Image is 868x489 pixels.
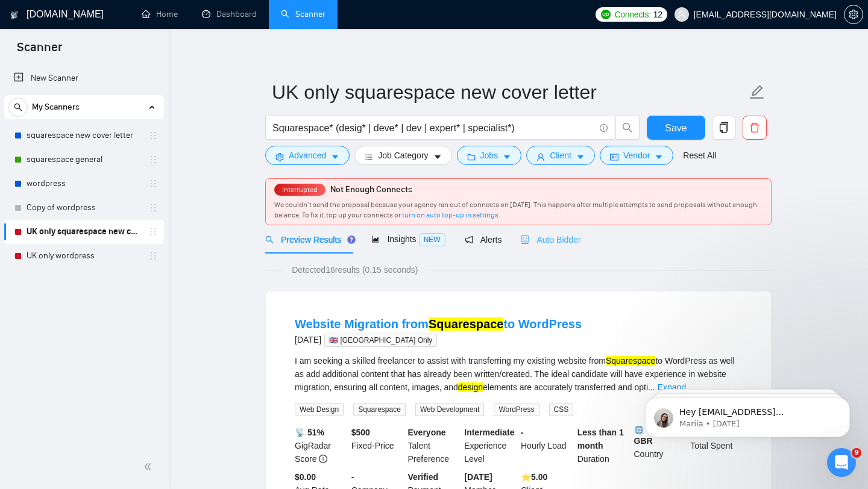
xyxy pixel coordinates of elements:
span: search [616,122,639,133]
span: Detected 16 results (0.15 seconds) [283,263,426,276]
span: holder [148,227,158,237]
span: Auto Bidder [521,235,580,244]
span: NEW [419,233,445,246]
span: Client [550,149,571,162]
b: Verified [408,472,439,482]
b: $0.00 [295,472,316,482]
span: bars [365,152,373,161]
span: Jobs [480,149,498,162]
span: Squarespace [353,403,406,416]
span: user [678,10,686,19]
button: userClientcaret-down [526,146,595,165]
a: Copy of wordpress [27,196,141,220]
span: CSS [549,403,574,416]
span: holder [148,251,158,261]
div: GigRadar Score [292,426,349,466]
b: 📡 51% [295,428,324,437]
span: Web Development [415,403,485,416]
button: copy [712,116,736,140]
span: holder [148,155,158,164]
span: Advanced [289,149,326,162]
a: UK only wordpress [27,244,141,268]
span: double-left [143,461,156,473]
button: Save [647,116,705,140]
div: [DATE] [295,332,582,347]
span: notification [465,235,473,244]
div: Experience Level [462,426,518,466]
b: - [351,472,354,482]
button: search [615,116,640,140]
span: Preview Results [265,235,352,244]
div: Duration [575,426,632,466]
b: Everyone [408,428,446,437]
a: wordpress [27,172,141,196]
div: Hourly Load [518,426,575,466]
a: searchScanner [281,9,325,19]
a: New Scanner [14,66,154,90]
iframe: Intercom notifications message [627,372,868,456]
input: Scanner name... [272,77,747,107]
span: area-chart [371,235,380,243]
li: My Scanners [4,95,164,268]
span: caret-down [503,152,511,161]
b: $ 500 [351,428,370,437]
span: Vendor [623,149,650,162]
button: folderJobscaret-down [457,146,522,165]
span: Web Design [295,403,344,416]
span: delete [743,122,766,133]
span: 9 [852,448,861,458]
span: holder [148,131,158,140]
iframe: Intercom live chat [827,448,856,477]
span: holder [148,203,158,213]
div: Talent Preference [406,426,462,466]
div: Fixed-Price [349,426,406,466]
div: Tooltip anchor [346,234,357,245]
span: Alerts [465,235,502,244]
a: homeHome [142,9,178,19]
span: search [265,235,274,244]
span: edit [749,84,765,100]
button: idcardVendorcaret-down [600,146,673,165]
span: WordPress [494,403,539,416]
span: setting [275,152,284,161]
img: logo [10,5,19,25]
mark: design [458,382,483,392]
span: Job Category [378,149,428,162]
span: setting [844,10,863,19]
button: settingAdvancedcaret-down [265,146,350,165]
a: setting [844,10,863,19]
a: squarespace new cover letter [27,123,141,148]
b: Intermediate [464,428,514,437]
button: barsJob Categorycaret-down [354,146,451,165]
b: ⭐️ 5.00 [521,472,547,482]
li: New Scanner [4,66,164,90]
a: turn on auto top-up in settings. [402,211,500,219]
span: idcard [610,152,618,161]
span: caret-down [576,152,585,161]
a: Website Migration fromSquarespaceto WordPress [295,317,582,331]
span: caret-down [433,152,442,161]
b: [DATE] [464,472,492,482]
button: setting [844,5,863,24]
span: 🇬🇧 [GEOGRAPHIC_DATA] Only [324,334,437,347]
span: user [536,152,545,161]
div: I am seeking a skilled freelancer to assist with transferring my existing website from to WordPre... [295,354,742,394]
span: My Scanners [32,95,80,119]
input: Search Freelance Jobs... [272,120,594,135]
span: search [9,103,27,111]
span: Interrupted [278,185,321,194]
b: Less than 1 month [577,428,624,450]
span: Insights [371,234,445,244]
a: Reset All [683,149,716,162]
span: Scanner [7,39,72,64]
button: search [8,98,28,117]
span: Not Enough Connects [330,184,412,195]
span: caret-down [331,152,339,161]
span: Connects: [614,8,650,21]
span: folder [467,152,476,161]
a: UK only squarespace new cover letter [27,220,141,244]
